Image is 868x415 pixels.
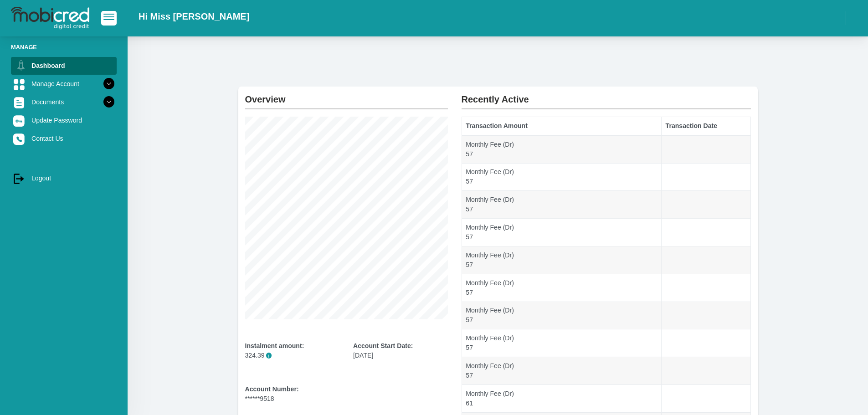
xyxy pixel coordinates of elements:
a: Logout [11,169,117,187]
b: Account Start Date: [353,342,413,349]
a: Documents [11,93,117,111]
td: Monthly Fee (Dr) 57 [462,274,661,302]
td: Monthly Fee (Dr) 57 [462,302,661,329]
td: Monthly Fee (Dr) 57 [462,246,661,274]
p: 324.39 [245,351,340,360]
th: Transaction Date [661,117,750,135]
h2: Hi Miss [PERSON_NAME] [139,11,249,22]
a: Manage Account [11,75,117,92]
span: i [266,353,272,359]
td: Monthly Fee (Dr) 57 [462,135,661,163]
td: Monthly Fee (Dr) 61 [462,385,661,413]
h2: Recently Active [462,87,751,105]
a: Update Password [11,112,117,129]
td: Monthly Fee (Dr) 57 [462,357,661,385]
a: Contact Us [11,130,117,147]
div: [DATE] [353,341,448,360]
li: Manage [11,43,117,51]
th: Transaction Amount [462,117,661,135]
td: Monthly Fee (Dr) 57 [462,191,661,219]
td: Monthly Fee (Dr) 57 [462,163,661,191]
td: Monthly Fee (Dr) 57 [462,219,661,246]
b: Instalment amount: [245,342,304,349]
img: logo-mobicred.svg [11,7,89,30]
a: Dashboard [11,57,117,74]
td: Monthly Fee (Dr) 57 [462,329,661,357]
b: Account Number: [245,385,299,393]
h2: Overview [245,87,448,105]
